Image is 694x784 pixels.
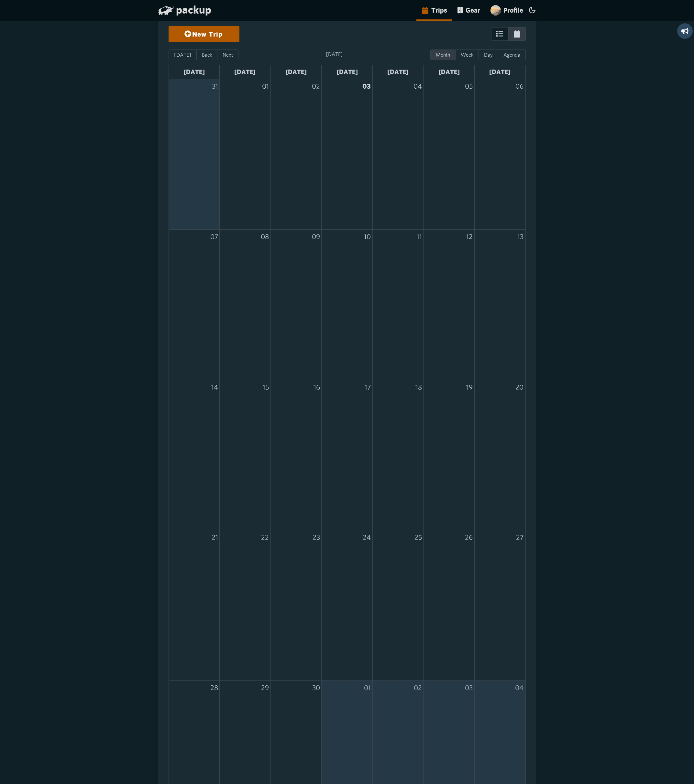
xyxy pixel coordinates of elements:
[362,79,371,94] button: 03
[415,380,422,394] button: 18
[210,230,218,244] button: 07
[263,380,269,394] button: 15
[158,4,211,17] a: packup
[479,50,498,60] button: Day
[387,68,409,75] span: [DATE]
[516,530,523,545] button: 27
[413,79,422,94] button: 04
[211,380,218,394] button: 14
[466,380,473,394] button: 19
[465,530,473,545] button: 26
[517,230,523,244] button: 13
[489,68,511,75] span: [DATE]
[430,50,456,60] button: Month
[363,530,371,545] button: 24
[313,530,320,545] button: 23
[261,530,269,545] button: 22
[364,681,371,695] button: 01
[515,380,523,394] button: 20
[196,50,217,60] button: Back
[466,230,473,244] button: 12
[414,681,422,695] button: 02
[212,79,218,94] button: 31
[515,681,523,695] button: 04
[312,681,320,695] button: 30
[262,79,269,94] button: 01
[465,681,473,695] button: 03
[364,230,371,244] button: 10
[312,79,320,94] button: 02
[336,68,358,75] span: [DATE]
[234,68,256,75] span: [DATE]
[210,681,218,695] button: 28
[490,5,501,16] img: user avatar
[176,3,211,16] span: packup
[465,79,473,94] button: 05
[414,530,422,545] button: 25
[314,380,320,394] button: 16
[438,68,460,75] span: [DATE]
[515,79,523,94] button: 06
[455,50,479,60] button: Week
[365,380,371,394] button: 17
[212,530,218,545] button: 21
[285,68,307,75] span: [DATE]
[417,230,422,244] button: 11
[261,681,269,695] button: 29
[261,230,269,244] button: 08
[177,26,232,42] a: New Trip
[498,50,526,60] button: Agenda
[238,47,430,61] span: [DATE]
[217,50,238,60] button: Next
[183,68,205,75] span: [DATE]
[312,230,320,244] button: 09
[169,50,197,60] button: [DATE]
